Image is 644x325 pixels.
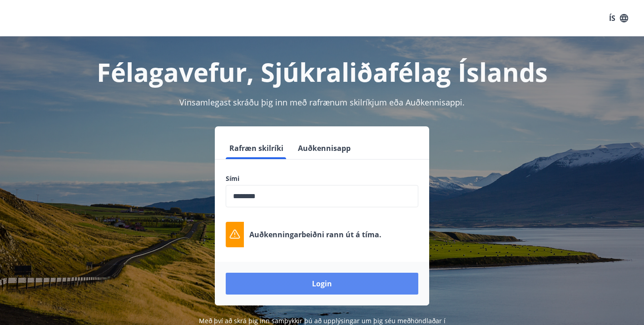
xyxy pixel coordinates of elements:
[249,230,381,240] p: Auðkenningarbeiðni rann út á tíma.
[226,137,287,159] button: Rafræn skilríki
[294,137,354,159] button: Auðkennisapp
[226,174,418,183] label: Sími
[179,97,465,108] span: Vinsamlegast skráðu þig inn með rafrænum skilríkjum eða Auðkennisappi.
[226,273,418,295] button: Login
[604,10,633,26] button: ÍS
[11,55,633,89] h1: Félagavefur, Sjúkraliðafélag Íslands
